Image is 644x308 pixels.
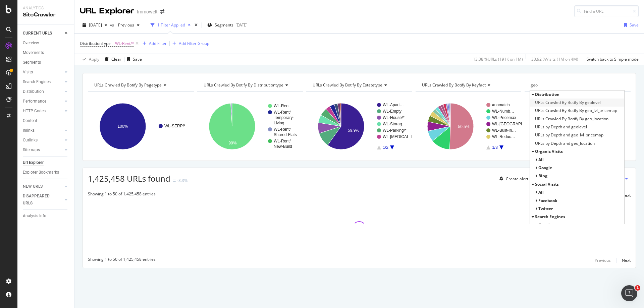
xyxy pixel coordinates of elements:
[88,256,156,264] div: Showing 1 to 50 of 1,425,458 entries
[137,8,158,15] div: Immowelt
[111,56,121,62] div: Clear
[89,56,99,62] div: Apply
[23,117,37,124] div: Content
[23,49,69,56] a: Movements
[383,145,388,150] text: 1/2
[23,127,63,134] a: Inlinks
[23,117,69,124] a: Content
[535,148,563,154] span: organic Visits
[538,165,552,171] span: google
[492,128,516,133] text: WL-Built-In…
[492,134,515,139] text: WL-Reduc…
[23,11,69,19] div: SiteCrawler
[23,137,63,144] a: Outlinks
[124,54,142,65] button: Save
[622,257,631,263] div: Next
[23,146,63,153] a: Sitemaps
[274,115,294,120] text: Temporary-
[311,80,406,90] h4: URLs Crawled By Botify By estatetype
[88,173,170,184] span: 1,425,458 URLs found
[274,110,291,115] text: WL-Rent/
[23,40,39,47] div: Overview
[621,20,639,30] button: Save
[115,22,134,28] span: Previous
[473,56,523,62] div: 13.38 % URLs ( 191K on 1M )
[422,82,486,88] span: URLs Crawled By Botify By keyfact
[421,80,516,90] h4: URLs Crawled By Botify By keyfact
[23,78,63,85] a: Search Engines
[80,20,110,30] button: [DATE]
[173,180,176,182] img: Equal
[538,157,544,163] span: all
[170,40,209,48] button: Add Filter Group
[235,22,248,28] div: [DATE]
[228,141,236,145] text: 99%
[164,124,185,128] text: WL-SERP/*
[492,109,514,114] text: WL-Numb…
[535,116,608,122] span: URLs Crawled By Botify By geo_location
[88,191,156,199] div: Showing 1 to 50 of 1,425,458 entries
[506,176,528,182] div: Create alert
[204,82,283,88] span: URLs Crawled By Botify By distributiontype
[622,256,631,264] button: Next
[23,59,41,66] div: Segments
[23,59,69,66] a: Segments
[115,20,142,30] button: Previous
[313,82,382,88] span: URLs Crawled By Botify By estatetype
[23,193,63,207] a: DISAPPEARED URLS
[179,41,209,46] div: Add Filter Group
[383,122,406,126] text: WL-Storag…
[80,41,111,46] span: DistributionType
[535,181,559,187] span: social Visits
[574,5,639,17] input: Find a URL
[23,5,69,11] div: Analytics
[416,97,522,156] div: A chart.
[538,173,547,179] span: bing
[622,191,631,199] button: Next
[23,159,44,166] div: Url Explorer
[535,132,603,138] span: URLs by Depth and geo_lvl_pricemap
[23,98,63,105] a: Performance
[23,78,51,85] div: Search Engines
[584,54,639,65] button: Switch back to Simple mode
[115,39,134,48] span: WL-Rent/*
[595,256,611,264] button: Previous
[274,121,284,125] text: Living
[177,178,187,183] div: -3.3%
[160,9,164,14] div: arrow-right-arrow-left
[535,124,587,130] span: URLs by Depth and geolevel
[23,183,43,190] div: NEW URLS
[348,128,359,133] text: 59.9%
[535,91,559,97] span: Distribution
[23,98,46,105] div: Performance
[23,88,44,95] div: Distribution
[23,127,35,134] div: Inlinks
[23,88,63,95] a: Distribution
[383,128,407,133] text: WL-Parking/*
[531,56,578,62] div: 33.92 % Visits ( 1M on 4M )
[492,103,510,107] text: #nomatch
[140,40,167,48] button: Add Filter
[23,146,40,153] div: Sitemaps
[94,82,162,88] span: URLs Crawled By Botify By pagetype
[23,30,63,37] a: CURRENT URLS
[23,193,57,207] div: DISAPPEARED URLS
[492,115,516,120] text: WL-Pricemax
[133,56,142,62] div: Save
[497,173,528,184] button: Create alert
[23,212,46,220] div: Analysis Info
[383,109,401,114] text: WL-Empty
[538,189,544,195] span: all
[23,169,69,176] a: Explorer Bookmarks
[622,192,631,198] div: Next
[306,97,412,156] svg: A chart.
[274,132,297,137] text: Shared-Flats
[635,285,640,291] span: 1
[492,122,545,126] text: WL-[GEOGRAPHIC_DATA]…
[530,80,625,90] h4: URLs Crawled By Botify By pagination_old
[538,206,553,211] span: twitter
[193,22,199,28] div: times
[89,22,102,28] span: 2025 Aug. 15th
[595,257,611,263] div: Previous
